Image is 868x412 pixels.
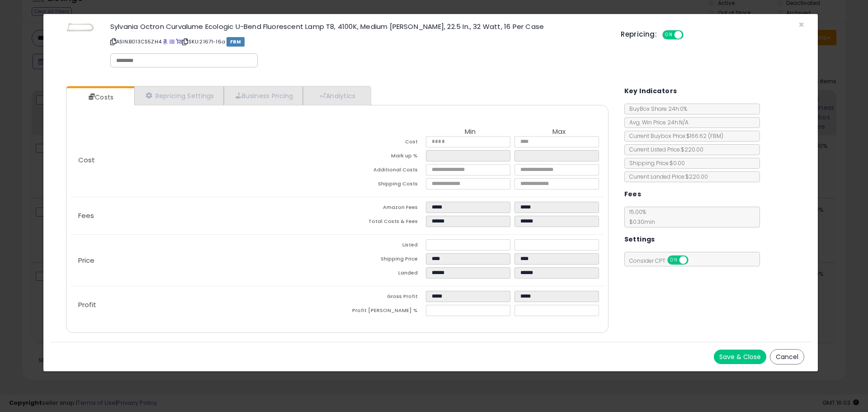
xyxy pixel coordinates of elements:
[337,291,426,305] td: Gross Profit
[714,350,766,364] button: Save & Close
[337,178,426,192] td: Shipping Costs
[226,37,245,47] span: FBM
[686,132,723,140] span: $166.62
[163,38,168,45] a: BuyBox page
[687,256,701,264] span: OFF
[624,85,677,97] h5: Key Indicators
[110,34,607,49] p: ASIN: B013CS5ZH4 | SKU: 21671-16a
[625,132,723,140] span: Current Buybox Price:
[337,216,426,230] td: Total Costs & Fees
[337,239,426,253] td: Listed
[621,31,657,38] h5: Repricing:
[625,208,655,226] span: 15.00 %
[337,150,426,164] td: Mark up %
[668,256,679,264] span: ON
[625,218,655,226] span: $0.30 min
[770,349,804,365] button: Cancel
[303,86,370,105] a: Analytics
[625,257,700,265] span: Consider CPT:
[625,118,689,126] span: Avg. Win Price 24h: N/A
[71,257,337,264] p: Price
[67,23,94,32] img: 21GqRrbWfJL._SL60_.jpg
[224,86,303,105] a: Business Pricing
[625,173,708,180] span: Current Landed Price: $220.00
[337,136,426,150] td: Cost
[134,86,224,105] a: Repricing Settings
[663,31,675,39] span: ON
[514,128,603,136] th: Max
[625,146,703,153] span: Current Listed Price: $220.00
[625,105,687,113] span: BuyBox Share 24h: 0%
[625,159,685,167] span: Shipping Price: $0.00
[682,31,697,39] span: OFF
[170,38,175,45] a: All offer listings
[176,38,181,45] a: Your listing only
[798,18,804,31] span: ×
[71,301,337,308] p: Profit
[71,156,337,164] p: Cost
[426,128,514,136] th: Min
[66,88,133,106] a: Costs
[708,132,723,140] span: ( FBM )
[337,202,426,216] td: Amazon Fees
[624,189,642,200] h5: Fees
[337,305,426,319] td: Profit [PERSON_NAME] %
[624,234,655,245] h5: Settings
[71,212,337,219] p: Fees
[337,164,426,178] td: Additional Costs
[337,267,426,281] td: Landed
[337,253,426,267] td: Shipping Price
[110,23,607,30] h3: Sylvania Octron Curvalume Ecologic U-Bend Fluorescent Lamp T8, 4100K, Medium [PERSON_NAME], 22.5 ...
